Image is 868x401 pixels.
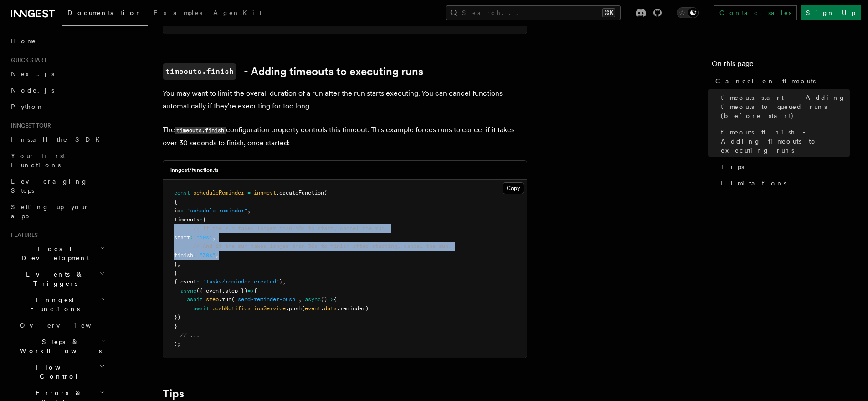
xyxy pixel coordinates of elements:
span: Your first Functions [11,152,65,169]
span: .push [286,305,302,312]
a: Setting up your app [7,199,107,224]
span: Home [11,36,36,46]
a: Documentation [62,3,148,26]
span: "10s" [196,234,212,241]
span: Node.js [11,87,54,94]
span: = [247,190,251,196]
span: // If the run takes longer than 10s to start, cancel the run. [193,225,388,231]
span: , [247,207,251,214]
a: Install the SDK [7,131,107,148]
span: Local Development [7,244,99,262]
span: , [212,234,216,241]
a: Your first Functions [7,148,107,173]
span: } [279,278,282,285]
span: Cancel on timeouts [715,77,816,86]
span: { event [174,278,196,285]
span: { [174,199,177,205]
p: You may want to limit the overall duration of a run after the run starts executing. You can cance... [163,87,527,113]
span: async [180,288,196,294]
span: Steps & Workflows [16,337,102,355]
span: Inngest Functions [7,295,98,314]
span: , [177,261,180,267]
span: // And if the run takes longer than 30s to finish after starting, cancel the run. [193,243,452,249]
span: 'send-reminder-push' [235,296,298,303]
span: ); [174,341,180,347]
button: Steps & Workflows [16,334,107,359]
span: { [254,288,257,294]
span: .createFunction [276,190,324,196]
span: Tips [721,162,744,171]
a: Leveraging Steps [7,173,107,199]
button: Flow Control [16,359,107,385]
span: Documentation [67,9,143,16]
span: inngest [254,190,276,196]
span: () [321,296,327,303]
a: Contact sales [714,5,797,20]
span: } [174,261,177,267]
span: id [174,207,180,214]
span: Next.js [11,70,54,77]
p: The configuration property controls this timeout. This example forces runs to cancel if it takes ... [163,123,527,149]
span: await [187,296,203,303]
a: Tips [717,159,850,175]
span: timeouts.finish - Adding timeouts to executing runs [721,128,850,155]
a: Examples [148,3,208,25]
span: Flow Control [16,363,99,381]
button: Copy [503,182,524,194]
span: Quick start [7,57,47,64]
button: Events & Triggers [7,266,107,292]
button: Search...⌘K [446,5,621,20]
span: Examples [154,9,202,16]
a: Next.js [7,66,107,82]
a: Cancel on timeouts [712,73,850,89]
span: , [298,296,302,303]
code: timeouts.finish [175,127,226,134]
a: timeouts.finish- Adding timeouts to executing runs [163,63,423,80]
span: const [174,190,190,196]
span: start [174,234,190,241]
span: finish [174,252,193,258]
span: .reminder) [337,305,369,312]
a: Tips [163,387,184,400]
span: }) [174,314,180,320]
h4: On this page [712,58,850,73]
a: AgentKit [208,3,267,25]
span: : [193,252,196,258]
span: await [193,305,209,312]
span: { [203,216,206,223]
span: } [174,270,177,276]
span: Limitations [721,179,786,188]
a: Node.js [7,82,107,98]
span: scheduleReminder [193,190,244,196]
span: event [305,305,321,312]
span: , [282,278,286,285]
span: "tasks/reminder.created" [203,278,279,285]
span: Features [7,231,38,239]
a: timeouts.finish - Adding timeouts to executing runs [717,124,850,159]
span: } [174,323,177,329]
code: timeouts.finish [163,63,236,80]
span: => [247,288,254,294]
span: Python [11,103,44,110]
a: Sign Up [801,5,861,20]
span: : [200,216,203,223]
button: Inngest Functions [7,292,107,317]
span: Install the SDK [11,136,105,143]
span: // ... [180,332,200,338]
button: Toggle dark mode [677,7,699,18]
span: async [305,296,321,303]
span: , [216,252,219,258]
span: : [190,234,193,241]
a: Overview [16,317,107,334]
span: "schedule-reminder" [187,207,247,214]
span: ( [231,296,235,303]
span: ({ event [196,288,222,294]
a: Python [7,98,107,115]
span: Inngest tour [7,122,51,129]
span: ( [302,305,305,312]
span: Leveraging Steps [11,178,88,194]
span: => [327,296,334,303]
kbd: ⌘K [602,8,615,17]
span: { [334,296,337,303]
span: data [324,305,337,312]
